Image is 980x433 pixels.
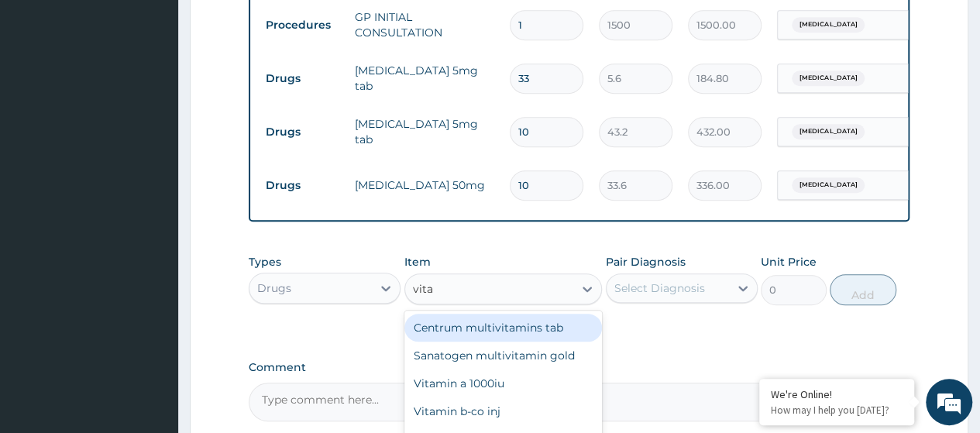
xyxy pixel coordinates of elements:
[404,369,603,397] div: Vitamin a 1000iu
[347,170,502,201] td: [MEDICAL_DATA] 50mg
[792,17,865,33] span: [MEDICAL_DATA]
[830,274,896,305] button: Add
[81,87,260,107] div: Chat with us now
[771,404,903,417] p: How may I help you today?
[404,254,431,270] label: Item
[347,55,502,101] td: [MEDICAL_DATA] 5mg tab
[614,280,705,296] div: Select Diagnosis
[404,397,603,425] div: Vitamin b-co inj
[404,342,603,369] div: Sanatogen multivitamin gold
[404,314,603,342] div: Centrum multivitamins tab
[761,254,817,270] label: Unit Price
[29,77,63,116] img: d_794563401_company_1708531726252_794563401
[258,171,347,200] td: Drugs
[8,277,295,332] textarea: Type your message and hit 'Enter'
[249,361,910,374] label: Comment
[90,122,214,279] span: We're online!
[347,2,502,48] td: GP INITIAL CONSULTATION
[258,11,347,40] td: Procedures
[257,280,291,296] div: Drugs
[792,70,865,86] span: [MEDICAL_DATA]
[258,118,347,146] td: Drugs
[792,124,865,139] span: [MEDICAL_DATA]
[254,8,291,45] div: Minimize live chat window
[792,177,865,193] span: [MEDICAL_DATA]
[771,387,903,401] div: We're Online!
[249,256,281,269] label: Types
[258,64,347,93] td: Drugs
[606,254,686,270] label: Pair Diagnosis
[347,108,502,155] td: [MEDICAL_DATA] 5mg tab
